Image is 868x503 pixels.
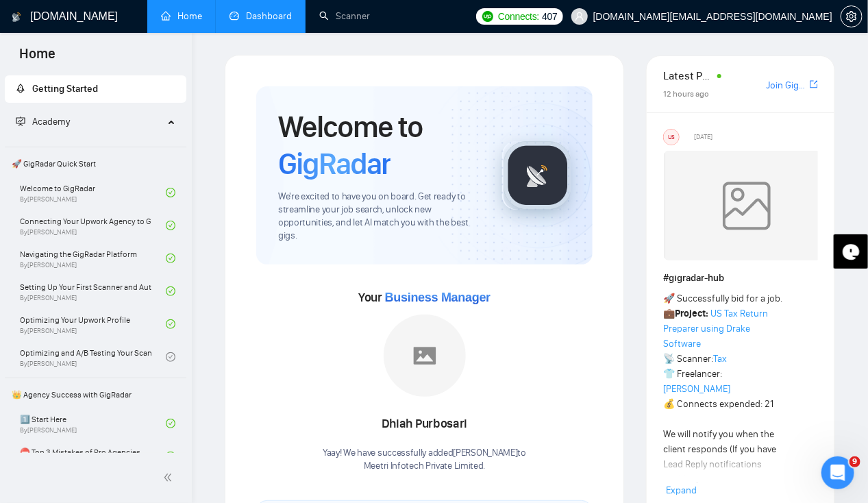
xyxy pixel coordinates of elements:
[663,383,730,395] a: [PERSON_NAME]
[166,419,175,428] span: check-circle
[384,315,466,397] img: placeholder.png
[166,221,175,230] span: check-circle
[230,10,292,22] a: dashboardDashboard
[810,79,818,90] span: export
[695,131,713,143] span: [DATE]
[16,84,25,93] span: rocket
[498,9,539,24] span: Connects:
[663,89,709,99] span: 12 hours ago
[358,290,491,305] span: Your
[278,108,480,182] h1: Welcome to
[166,319,175,329] span: check-circle
[16,116,25,126] span: fund-projection-screen
[810,78,818,91] a: export
[20,441,166,471] a: ⛔ Top 3 Mistakes of Pro Agencies
[767,78,807,93] a: Join GigRadar Slack Community
[323,460,526,473] p: Meetri Infotech Private Limited .
[575,12,584,21] span: user
[166,254,175,263] span: check-circle
[166,286,175,296] span: check-circle
[20,276,166,306] a: Setting Up Your First Scanner and Auto-BidderBy[PERSON_NAME]
[319,10,370,22] a: searchScanner
[278,145,390,182] span: GigRadar
[166,452,175,461] span: check-circle
[482,11,493,22] img: upwork-logo.png
[841,5,863,27] button: setting
[12,6,21,28] img: logo
[20,309,166,339] a: Optimizing Your Upwork ProfileBy[PERSON_NAME]
[20,177,166,208] a: Welcome to GigRadarBy[PERSON_NAME]
[8,44,66,73] span: Home
[32,116,70,127] span: Academy
[665,151,829,260] img: weqQh+iSagEgQAAAABJRU5ErkJggg==
[323,447,526,473] div: Yaay! We have successfully added [PERSON_NAME] to
[32,83,98,95] span: Getting Started
[6,150,185,177] span: 🚀 GigRadar Quick Start
[504,141,572,210] img: gigradar-logo.png
[841,11,863,22] a: setting
[161,10,202,22] a: homeHome
[20,243,166,273] a: Navigating the GigRadar PlatformBy[PERSON_NAME]
[675,308,708,319] strong: Project:
[385,291,491,304] span: Business Manager
[166,188,175,197] span: check-circle
[821,456,854,489] iframe: Intercom live chat
[166,352,175,362] span: check-circle
[664,130,679,145] div: US
[666,484,697,496] span: Expand
[542,9,557,24] span: 407
[20,342,166,372] a: Optimizing and A/B Testing Your Scanner for Better ResultsBy[PERSON_NAME]
[278,191,480,243] span: We're excited to have you on board. Get ready to streamline your job search, unlock new opportuni...
[713,353,727,365] a: Tax
[20,210,166,241] a: Connecting Your Upwork Agency to GigRadarBy[PERSON_NAME]
[663,271,818,286] h1: # gigradar-hub
[663,308,768,349] a: US Tax Return Preparer using Drake Software
[850,456,860,467] span: 9
[663,67,712,84] span: Latest Posts from the GigRadar Community
[5,75,186,103] li: Getting Started
[6,381,185,408] span: 👑 Agency Success with GigRadar
[323,413,526,436] div: Dhiah Purbosari
[163,471,177,484] span: double-left
[20,408,166,439] a: 1️⃣ Start HereBy[PERSON_NAME]
[841,11,862,22] span: setting
[16,116,70,127] span: Academy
